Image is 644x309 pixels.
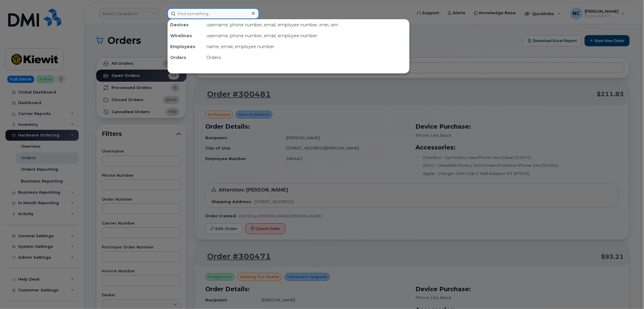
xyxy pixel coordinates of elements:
[168,41,204,52] div: Employees
[168,19,204,30] div: Devices
[204,30,409,41] div: username, phone number, email, employee number
[204,41,409,52] div: name, email, employee number
[168,52,204,63] div: Orders
[204,52,409,63] div: Orders
[204,19,409,30] div: username, phone number, email, employee number, imei, sim
[168,30,204,41] div: Wirelines
[618,283,639,304] iframe: Messenger Launcher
